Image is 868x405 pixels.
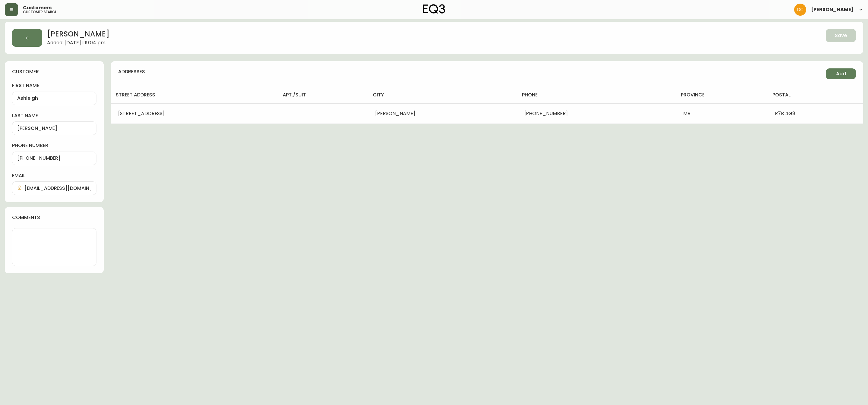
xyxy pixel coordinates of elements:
[772,92,858,98] h4: postal
[12,214,40,221] h4: comments
[23,10,58,14] h5: customer search
[23,5,52,10] span: Customers
[47,40,109,47] span: Added: [DATE] 1:19:04 pm
[368,103,517,124] td: [PERSON_NAME]
[676,103,768,124] td: MB
[826,68,856,79] button: Add
[116,92,273,98] h4: street address
[12,82,96,89] label: first name
[283,92,363,98] h4: apt./suit
[811,7,854,12] span: [PERSON_NAME]
[12,112,96,119] label: last name
[768,103,863,124] td: R7B 4G8
[423,4,445,14] img: logo
[517,103,676,124] td: [PHONE_NUMBER]
[111,103,278,124] td: [STREET_ADDRESS]
[836,71,846,77] span: Add
[373,92,512,98] h4: city
[12,172,96,179] label: email
[12,68,96,75] h4: customer
[794,4,806,16] img: 7eb451d6983258353faa3212700b340b
[681,92,763,98] h4: province
[118,68,145,75] h4: addresses
[522,92,671,98] h4: phone
[12,142,96,149] label: phone number
[47,29,109,40] h2: [PERSON_NAME]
